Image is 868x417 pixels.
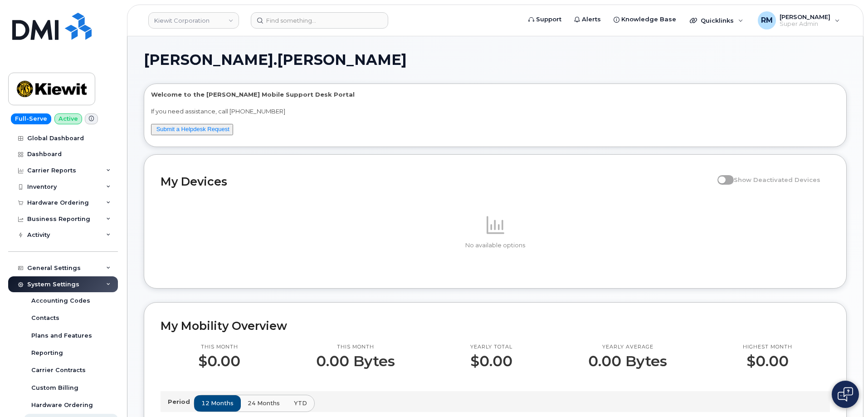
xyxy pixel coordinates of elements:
[316,353,395,369] p: 0.00 Bytes
[316,343,395,351] p: This month
[470,353,512,369] p: $0.00
[588,353,667,369] p: 0.00 Bytes
[838,387,853,402] img: Open chat
[734,176,820,183] span: Show Deactivated Devices
[156,126,229,132] a: Submit a Helpdesk Request
[717,171,725,178] input: Show Deactivated Devices
[588,343,667,351] p: Yearly average
[743,353,792,369] p: $0.00
[161,241,830,250] p: No available options
[470,343,512,351] p: Yearly total
[161,319,830,333] h2: My Mobility Overview
[151,90,839,99] p: Welcome to the [PERSON_NAME] Mobile Support Desk Portal
[198,343,240,351] p: This month
[248,399,280,407] span: 24 months
[743,343,792,351] p: Highest month
[151,107,839,116] p: If you need assistance, call [PHONE_NUMBER]
[294,399,307,407] span: YTD
[144,53,407,67] span: [PERSON_NAME].[PERSON_NAME]
[151,124,233,135] button: Submit a Helpdesk Request
[198,353,240,369] p: $0.00
[168,397,194,406] p: Period
[161,175,713,188] h2: My Devices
